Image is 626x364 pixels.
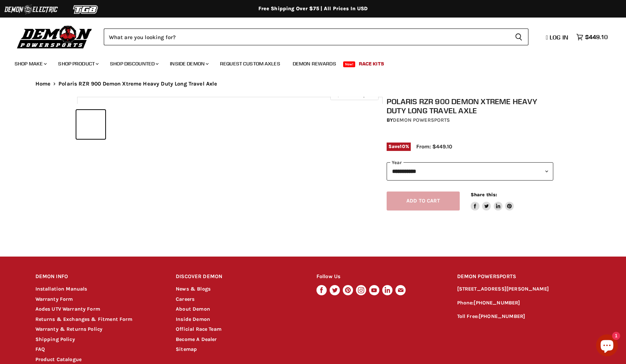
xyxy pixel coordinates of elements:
a: Request Custom Axles [215,56,286,71]
inbox-online-store-chat: Shopify online store chat [594,334,620,358]
span: Save % [387,143,411,151]
img: Demon Electric Logo 2 [4,3,58,16]
form: Product [104,29,528,45]
h2: DEMON POWERSPORTS [457,268,591,285]
a: Demon Powersports [393,117,450,123]
a: Home [35,81,51,87]
button: Search [509,29,528,45]
span: $449.10 [585,34,608,41]
img: Demon Powersports [15,24,95,50]
a: Shop Make [9,56,51,71]
span: From: $449.10 [416,143,452,150]
p: Phone: [457,299,591,307]
h2: Follow Us [316,268,443,285]
a: Installation Manuals [35,286,87,292]
a: About Demon [176,306,210,312]
a: Log in [543,34,573,41]
select: year [387,162,553,180]
a: Warranty & Returns Policy [35,326,103,332]
a: $449.10 [573,32,611,42]
a: News & Blogs [176,286,210,292]
a: Demon Rewards [287,56,342,71]
span: Click to expand [334,92,375,98]
h2: DISCOVER DEMON [176,268,303,285]
span: Share this: [471,192,497,197]
span: Polaris RZR 900 Demon Xtreme Heavy Duty Long Travel Axle [58,81,217,87]
input: Search [104,29,509,45]
div: Free Shipping Over $75 | All Prices In USD [21,5,606,12]
span: Log in [550,34,568,41]
a: Inside Demon [176,316,210,322]
button: IMAGE thumbnail [76,110,105,139]
span: New! [343,61,356,67]
p: Toll Free: [457,312,591,321]
aside: Share this: [471,192,514,211]
h2: DEMON INFO [35,268,162,285]
a: Shipping Policy [35,336,75,342]
a: Sitemap [176,346,197,352]
p: [STREET_ADDRESS][PERSON_NAME] [457,285,591,293]
a: Careers [176,296,194,302]
a: Shop Discounted [105,56,163,71]
a: Shop Product [53,56,103,71]
h1: Polaris RZR 900 Demon Xtreme Heavy Duty Long Travel Axle [387,97,553,115]
a: Product Catalogue [35,356,82,363]
a: Warranty Form [35,296,73,302]
a: Become A Dealer [176,336,217,342]
nav: Breadcrumbs [21,81,606,87]
a: [PHONE_NUMBER] [474,300,520,306]
a: Returns & Exchanges & Fitment Form [35,316,133,322]
a: FAQ [35,346,45,352]
a: Official Race Team [176,326,221,332]
a: Aodes UTV Warranty Form [35,306,100,312]
ul: Main menu [9,53,606,71]
div: by [387,116,553,124]
a: Race Kits [353,56,390,71]
a: Inside Demon [164,56,213,71]
span: 10 [400,144,405,149]
img: TGB Logo 2 [58,3,113,16]
a: [PHONE_NUMBER] [479,313,525,319]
